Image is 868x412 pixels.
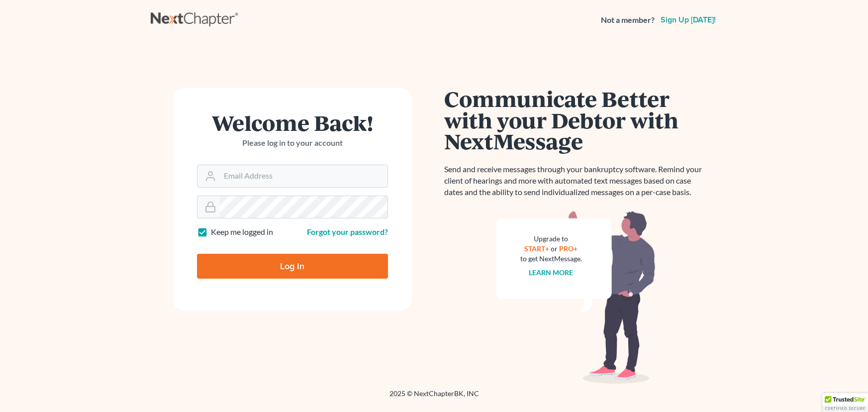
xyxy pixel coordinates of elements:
div: Upgrade to [520,234,582,244]
h1: Communicate Better with your Debtor with NextMessage [444,88,708,152]
img: nextmessage_bg-59042aed3d76b12b5cd301f8e5b87938c9018125f34e5fa2b7a6b67550977c72.svg [496,210,656,384]
a: START+ [524,244,549,253]
p: Send and receive messages through your bankruptcy software. Remind your client of hearings and mo... [444,164,708,198]
h1: Welcome Back! [197,112,388,133]
strong: Not a member? [601,14,655,26]
div: to get NextMessage. [520,254,582,264]
a: PRO+ [559,244,578,253]
div: TrustedSite Certified [822,393,868,412]
a: Forgot your password? [307,227,388,236]
p: Please log in to your account [197,137,388,149]
label: Keep me logged in [211,226,273,238]
input: Email Address [220,165,387,187]
a: Learn more [529,268,573,277]
input: Log In [197,254,388,279]
div: 2025 © NextChapterBK, INC [151,389,718,407]
span: or [551,244,558,253]
a: Sign up [DATE]! [659,16,718,24]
